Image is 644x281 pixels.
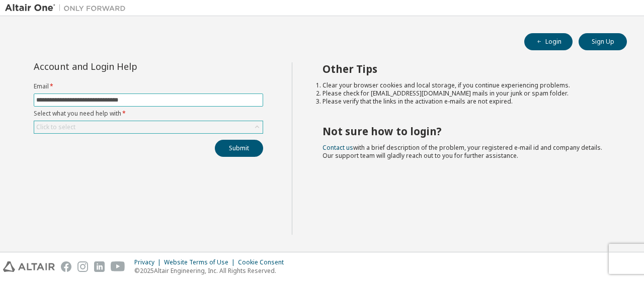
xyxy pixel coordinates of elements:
[36,123,75,131] div: Click to select
[3,261,55,272] img: altair_logo.svg
[94,261,105,272] img: linkedin.svg
[34,110,263,118] label: Select what you need help with
[323,81,609,89] li: Clear your browser cookies and local storage, if you continue experiencing problems.
[164,258,238,266] div: Website Terms of Use
[134,258,164,266] div: Privacy
[61,261,71,272] img: facebook.svg
[579,33,627,50] button: Sign Up
[323,62,609,75] h2: Other Tips
[238,258,290,266] div: Cookie Consent
[34,121,263,133] div: Click to select
[323,125,609,138] h2: Not sure how to login?
[34,82,263,90] label: Email
[524,33,573,50] button: Login
[215,140,263,157] button: Submit
[134,266,290,275] p: © 2025 Altair Engineering, Inc. All Rights Reserved.
[5,3,131,13] img: Altair One
[323,98,609,106] li: Please verify that the links in the activation e-mails are not expired.
[323,143,353,152] a: Contact us
[323,143,602,160] span: with a brief description of the problem, your registered e-mail id and company details. Our suppo...
[77,261,88,272] img: instagram.svg
[323,89,609,98] li: Please check for [EMAIL_ADDRESS][DOMAIN_NAME] mails in your junk or spam folder.
[111,261,125,272] img: youtube.svg
[34,62,217,70] div: Account and Login Help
